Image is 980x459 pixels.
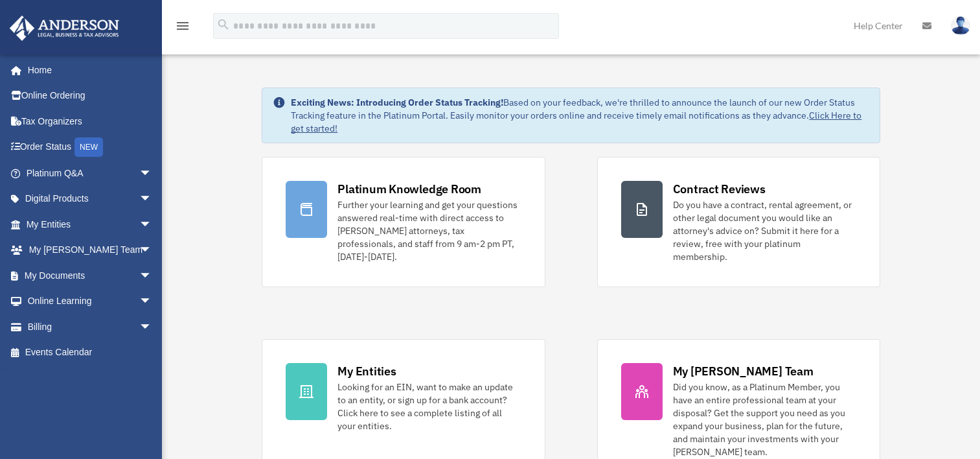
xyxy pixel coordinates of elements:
div: Based on your feedback, we're thrilled to announce the launch of our new Order Status Tracking fe... [291,96,869,135]
span: arrow_drop_down [139,263,165,289]
a: Events Calendar [9,340,172,366]
span: arrow_drop_down [139,314,165,340]
div: Did you know, as a Platinum Member, you have an entire professional team at your disposal? Get th... [673,381,856,458]
a: My Entitiesarrow_drop_down [9,211,172,237]
span: arrow_drop_down [139,186,165,213]
span: arrow_drop_down [139,211,165,238]
span: arrow_drop_down [139,288,165,315]
a: Click Here to get started! [291,110,861,134]
a: Billingarrow_drop_down [9,314,172,340]
a: menu [175,23,190,34]
div: My Entities [337,363,396,379]
div: Do you have a contract, rental agreement, or other legal document you would like an attorney's ad... [673,198,856,263]
img: User Pic [951,16,970,35]
i: search [216,18,231,32]
span: arrow_drop_down [139,160,165,187]
a: Order StatusNEW [9,134,172,161]
a: Digital Productsarrow_drop_down [9,186,172,212]
a: My [PERSON_NAME] Teamarrow_drop_down [9,237,172,263]
div: Platinum Knowledge Room [337,181,481,197]
div: Further your learning and get your questions answered real-time with direct access to [PERSON_NAM... [337,198,521,263]
strong: Exciting News: Introducing Order Status Tracking! [291,97,503,108]
i: menu [175,18,190,34]
img: Anderson Advisors Platinum Portal [6,16,123,41]
div: My [PERSON_NAME] Team [673,363,814,379]
a: Online Learningarrow_drop_down [9,288,172,314]
a: Home [9,57,165,83]
div: NEW [74,137,103,157]
a: Tax Organizers [9,108,172,134]
a: My Documentsarrow_drop_down [9,263,172,288]
a: Platinum Q&Aarrow_drop_down [9,160,172,186]
div: Contract Reviews [673,181,766,197]
a: Online Ordering [9,83,172,109]
div: Looking for an EIN, want to make an update to an entity, or sign up for a bank account? Click her... [337,381,521,432]
span: arrow_drop_down [139,237,165,264]
a: Contract Reviews Do you have a contract, rental agreement, or other legal document you would like... [597,157,880,287]
a: Platinum Knowledge Room Further your learning and get your questions answered real-time with dire... [262,157,545,287]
